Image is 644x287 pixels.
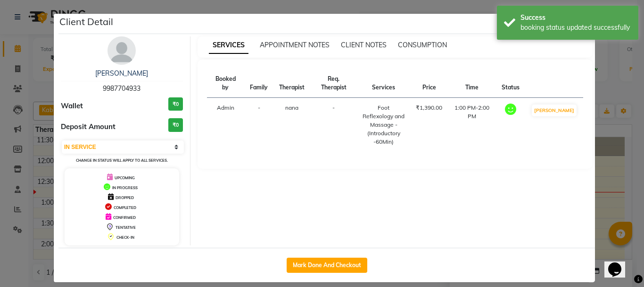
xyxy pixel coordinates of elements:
[116,235,134,240] span: CHECK-IN
[448,98,496,152] td: 1:00 PM-2:00 PM
[520,13,631,23] div: Success
[244,69,273,98] th: Family
[115,175,135,180] span: UPCOMING
[341,41,387,49] span: CLIENT NOTES
[363,104,405,146] div: Foot Reflexology and Massage - (Introductory -60Min)
[260,41,330,49] span: APPOINTMENT NOTES
[116,225,136,230] span: TENTATIVE
[496,69,525,98] th: Status
[59,15,113,29] h5: Client Detail
[604,249,635,278] iframe: chat widget
[95,69,148,78] a: [PERSON_NAME]
[207,98,245,152] td: Admin
[287,258,367,273] button: Mark Done And Checkout
[357,69,410,98] th: Services
[310,69,357,98] th: Req. Therapist
[113,215,136,220] span: CONFIRMED
[103,84,140,93] span: 9987704933
[116,195,134,200] span: DROPPED
[520,23,631,33] div: booking status updated successfully
[285,104,298,111] span: nana
[273,69,310,98] th: Therapist
[112,185,138,190] span: IN PROGRESS
[410,69,448,98] th: Price
[310,98,357,152] td: -
[107,36,136,65] img: avatar
[209,37,248,54] span: SERVICES
[168,118,183,132] h3: ₹0
[532,104,577,116] button: [PERSON_NAME]
[114,205,136,210] span: COMPLETED
[416,104,442,112] div: ₹1,390.00
[244,98,273,152] td: -
[207,69,245,98] th: Booked by
[168,97,183,111] h3: ₹0
[76,158,168,163] small: Change in status will apply to all services.
[448,69,496,98] th: Time
[398,41,447,49] span: CONSUMPTION
[61,122,116,132] span: Deposit Amount
[61,101,83,112] span: Wallet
